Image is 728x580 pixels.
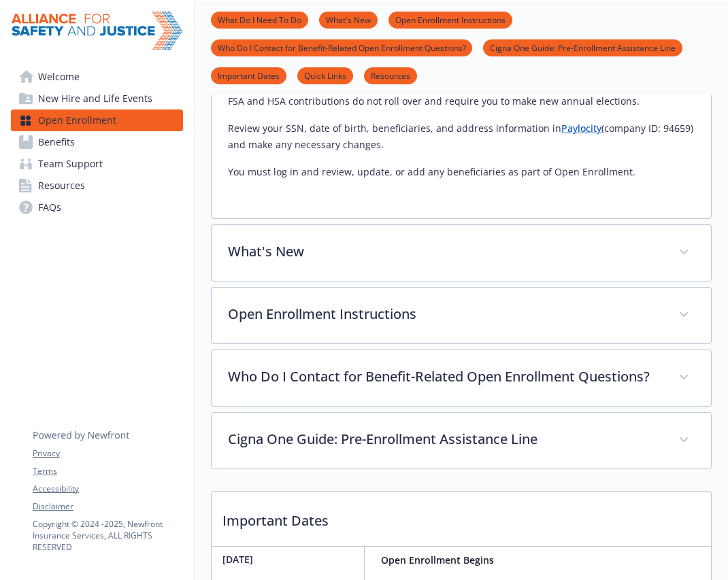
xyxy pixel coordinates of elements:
span: Welcome [38,66,80,88]
a: What's New [319,13,378,26]
a: Team Support [11,153,183,175]
a: Paylocity [561,122,601,135]
a: Terms [33,465,182,477]
a: FAQs [11,197,183,218]
a: Resources [364,69,417,82]
a: Benefits [11,131,183,153]
p: Cigna One Guide: Pre-Enrollment Assistance Line [228,429,662,449]
a: Open Enrollment [11,109,183,131]
a: Resources [11,175,183,197]
span: Benefits [38,131,75,153]
span: New Hire and Life Events [38,88,152,109]
p: You must log in and review, update, or add any beneficiaries as part of Open Enrollment. [228,164,695,180]
a: Cigna One Guide: Pre-Enrollment Assistance Line [483,41,682,54]
a: Important Dates [211,69,286,82]
a: Privacy [33,447,182,460]
p: What's New [228,241,662,262]
div: Open Enrollment Instructions [212,288,711,343]
span: Resources [38,175,85,197]
div: Cigna One Guide: Pre-Enrollment Assistance Line [212,413,711,468]
span: Team Support [38,153,103,175]
a: Quick Links [297,69,353,82]
p: [DATE] [222,552,359,566]
div: What's New [212,225,711,281]
strong: Open Enrollment Begins [381,553,494,566]
a: New Hire and Life Events [11,88,183,109]
span: FAQs [38,197,61,218]
p: Review your SSN, date of birth, beneficiaries, and address information in (company ID: 94659) and... [228,120,695,153]
p: Open Enrollment Instructions [228,304,662,324]
p: Copyright © 2024 - 2025 , Newfront Insurance Services, ALL RIGHTS RESERVED [33,518,182,553]
a: Disclaimer [33,500,182,513]
div: Who Do I Contact for Benefit-Related Open Enrollment Questions? [212,350,711,406]
span: Open Enrollment [38,109,116,131]
a: Who Do I Contact for Benefit-Related Open Enrollment Questions? [211,41,472,54]
a: What Do I Need To Do [211,13,308,26]
p: Who Do I Contact for Benefit-Related Open Enrollment Questions? [228,366,662,387]
a: Open Enrollment Instructions [388,13,512,26]
a: Welcome [11,66,183,88]
p: Important Dates [212,492,711,542]
a: Accessibility [33,483,182,495]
